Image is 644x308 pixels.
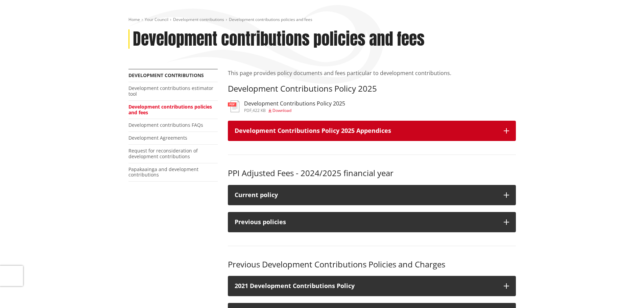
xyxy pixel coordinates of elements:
[173,17,224,22] a: Development contributions
[235,192,497,198] div: Current policy
[128,122,203,128] a: Development contributions FAQs
[228,276,516,296] button: 2021 Development Contributions Policy
[228,260,516,269] h3: Previous Development Contributions Policies and Charges
[133,29,425,49] h1: Development contributions policies and fees
[128,147,198,160] a: Request for reconsideration of development contributions
[253,108,266,113] span: 422 KB
[244,109,345,113] div: ,
[228,212,516,232] button: Previous policies
[235,283,497,289] h3: 2021 Development Contributions Policy
[145,17,168,22] a: Your Council
[228,121,516,141] button: Development Contributions Policy 2025 Appendices
[229,17,312,22] span: Development contributions policies and fees
[128,166,198,178] a: Papakaainga and development contributions
[235,127,497,134] h3: Development Contributions Policy 2025 Appendices
[228,100,345,113] a: Development Contributions Policy 2025 pdf,422 KB Download
[128,135,187,141] a: Development Agreements
[244,108,252,113] span: pdf
[128,17,140,22] a: Home
[128,72,204,78] a: Development contributions
[228,100,239,112] img: document-pdf.svg
[128,85,213,97] a: Development contributions estimator tool
[228,185,516,205] button: Current policy
[613,280,637,304] iframe: Messenger Launcher
[244,100,345,107] h3: Development Contributions Policy 2025
[228,168,516,178] h3: PPI Adjusted Fees - 2024/2025 financial year
[235,219,497,226] div: Previous policies
[272,108,291,113] span: Download
[228,84,516,94] h3: Development Contributions Policy 2025
[128,17,516,23] nav: breadcrumb
[228,69,516,77] p: This page provides policy documents and fees particular to development contributions.
[128,103,212,116] a: Development contributions policies and fees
